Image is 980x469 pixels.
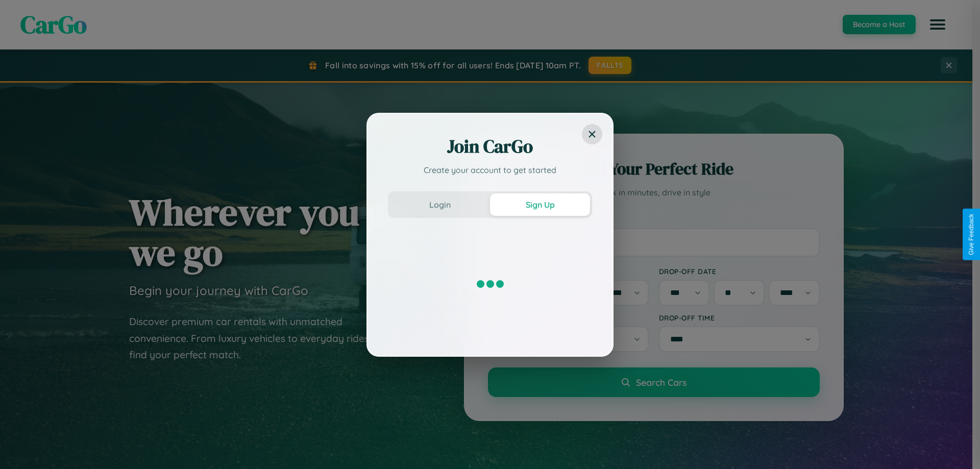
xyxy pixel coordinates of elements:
button: Login [390,193,490,216]
iframe: Intercom live chat [10,434,35,459]
h2: Join CarGo [388,134,592,159]
p: Create your account to get started [388,164,592,176]
div: Give Feedback [968,214,975,255]
button: Sign Up [490,193,590,216]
